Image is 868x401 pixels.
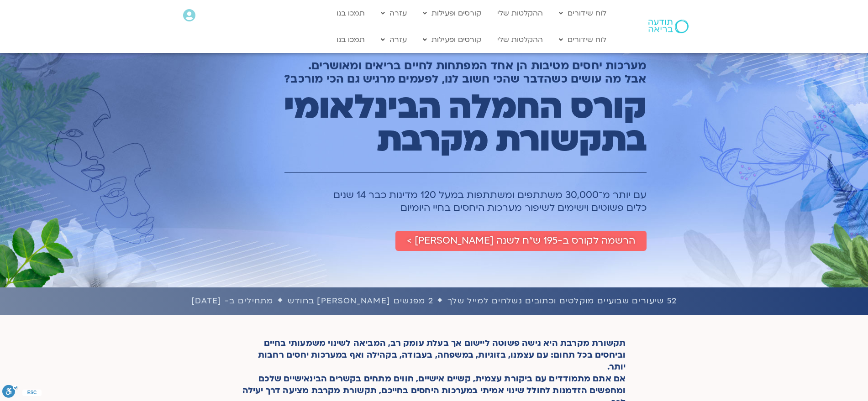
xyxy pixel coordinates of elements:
[418,5,486,22] a: קורסים ופעילות
[554,5,611,22] a: לוח שידורים
[243,91,647,156] h1: קורס החמלה הבינלאומי בתקשורת מקרבת​
[648,20,689,33] img: תודעה בריאה
[493,5,547,22] a: ההקלטות שלי
[554,31,611,48] a: לוח שידורים
[493,31,547,48] a: ההקלטות שלי
[395,231,647,251] a: הרשמה לקורס ב-195 ש״ח לשנה [PERSON_NAME] >
[407,235,635,246] span: הרשמה לקורס ב-195 ש״ח לשנה [PERSON_NAME] >
[376,31,411,48] a: עזרה
[332,31,369,48] a: תמכו בנו
[243,59,647,86] h2: מערכות יחסים מטיבות הן אחד המפתחות לחיים בריאים ומאושרים. אבל מה עושים כשהדבר שהכי חשוב לנו, לפעמ...
[243,189,647,214] h1: עם יותר מ־30,000 משתתפים ומשתתפות במעל 120 מדינות כבר 14 שנים כלים פשוטים וישימים לשיפור מערכות ה...
[418,31,486,48] a: קורסים ופעילות
[376,5,411,22] a: עזרה
[332,5,369,22] a: תמכו בנו
[5,294,863,308] h1: 52 שיעורים שבועיים מוקלטים וכתובים נשלחים למייל שלך ✦ 2 מפגשים [PERSON_NAME] בחודש ✦ מתחילים ב- [...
